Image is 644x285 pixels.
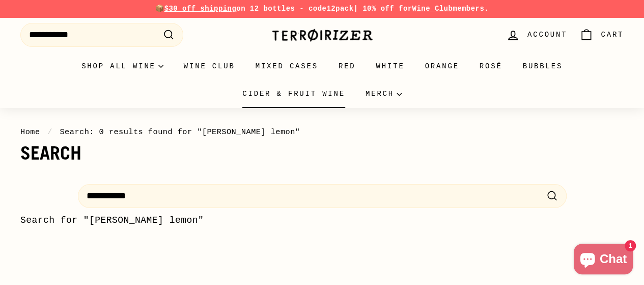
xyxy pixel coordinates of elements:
inbox-online-store-chat: Shopify online store chat [571,244,636,277]
a: Rosé [469,53,513,80]
span: Search: 0 results found for "[PERSON_NAME] lemon" [60,127,300,137]
summary: Shop all wine [71,53,174,80]
p: Search for "[PERSON_NAME] lemon" [20,213,624,228]
a: Wine Club [412,5,453,13]
a: Cider & Fruit Wine [232,80,355,108]
summary: Merch [355,80,412,108]
a: Wine Club [174,53,245,80]
a: Mixed Cases [245,53,328,80]
nav: breadcrumbs [20,126,624,138]
a: White [366,53,414,80]
span: Cart [601,29,624,40]
span: Account [527,29,567,40]
strong: 12pack [326,5,353,13]
a: Account [500,20,573,50]
a: Home [20,127,40,137]
a: Cart [573,20,630,50]
p: 📦 on 12 bottles - code | 10% off for members. [20,3,624,14]
span: / [45,127,55,137]
a: Orange [414,53,469,80]
a: Bubbles [512,53,572,80]
h1: Search [20,143,624,164]
span: $30 off shipping [164,5,237,13]
a: Red [328,53,366,80]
